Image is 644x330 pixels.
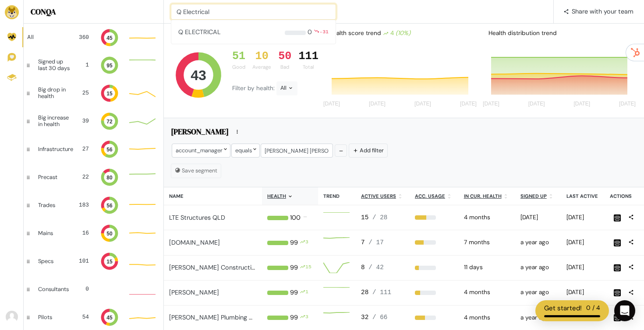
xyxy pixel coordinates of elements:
[415,291,453,295] div: 25%
[361,263,404,273] div: 8
[171,127,229,139] h5: [PERSON_NAME]
[372,289,391,296] span: / 111
[396,29,410,37] i: (10%)
[171,4,336,20] input: Search for company...
[38,146,73,152] div: Infrastructure
[232,84,276,92] span: Filter by health:
[520,313,556,322] div: 2024-05-15 01:26pm
[290,213,301,223] div: 100
[415,215,453,220] div: 54%
[586,303,600,313] div: 0 / 4
[80,145,89,153] div: 27
[75,173,89,181] div: 22
[464,263,510,272] div: 2025-08-11 12:00am
[252,50,271,63] div: 10
[232,50,245,63] div: 51
[76,285,89,293] div: 0
[24,247,163,275] a: Specs 101 15
[38,59,73,71] div: Signed up last 30 days
[172,144,230,157] div: account_manager
[78,89,89,97] div: 25
[605,187,644,205] th: Actions
[267,193,286,199] u: Health
[252,63,271,71] div: Average
[415,316,453,320] div: 48%
[619,101,636,107] tspan: [DATE]
[290,288,298,298] div: 99
[38,87,71,99] div: Big drop in health
[520,288,556,297] div: 2024-05-15 01:24pm
[305,288,308,298] div: 1
[75,313,89,321] div: 54
[369,101,386,107] tspan: [DATE]
[415,193,445,199] u: Acc. Usage
[464,313,510,322] div: 2025-05-05 12:00am
[305,313,308,323] div: 3
[361,213,404,223] div: 15
[24,191,163,219] a: Trades 183 56
[323,101,340,107] tspan: [DATE]
[414,101,431,107] tspan: [DATE]
[75,257,89,265] div: 101
[38,258,68,264] div: Specs
[169,214,225,221] a: LTE Structures QLD
[383,29,410,38] div: 4
[80,117,89,125] div: 39
[75,201,89,209] div: 183
[614,300,635,321] div: Open Intercom Messenger
[80,61,89,69] div: 1
[27,34,68,40] div: All
[5,5,19,19] img: Brand
[349,144,388,157] button: Add filter
[561,187,604,205] th: Last active
[298,50,318,63] div: 111
[38,174,68,180] div: Precast
[38,314,68,320] div: Pilots
[566,288,599,297] div: 2025-08-18 08:08am
[164,187,262,205] th: Name
[520,213,556,222] div: 2025-02-26 01:07pm
[278,63,291,71] div: Bad
[322,25,481,41] div: Health score trend
[24,79,163,107] a: Big drop in health 25 15
[171,164,221,178] button: Save segment
[38,230,68,236] div: Mains
[566,213,599,222] div: 2025-08-18 06:27pm
[305,263,311,273] div: 15
[169,263,262,271] a: [PERSON_NAME] Constructions
[361,238,404,248] div: 7
[169,239,220,246] a: [DOMAIN_NAME]
[308,20,312,44] div: 0
[464,213,510,222] div: 2025-04-28 12:00am
[38,202,68,208] div: Trades
[361,288,404,298] div: 28
[278,50,291,63] div: 50
[290,263,298,273] div: 99
[75,229,89,237] div: 16
[232,63,245,71] div: Good
[24,24,163,51] a: All 360 45
[231,144,260,157] div: equals
[6,311,18,323] img: Avatar
[520,238,556,247] div: 2024-05-31 07:58am
[361,313,404,323] div: 32
[483,101,499,107] tspan: [DATE]
[24,275,163,303] a: Consultants 0
[318,187,356,205] th: Trend
[169,313,281,321] a: [PERSON_NAME] Plumbing & Drainage
[528,101,545,107] tspan: [DATE]
[573,101,590,107] tspan: [DATE]
[520,193,547,199] u: Signed up
[290,238,298,248] div: 99
[520,263,556,272] div: 2024-05-15 01:26pm
[464,288,510,297] div: 2025-05-05 12:00am
[464,238,510,247] div: 2025-01-13 12:00am
[481,25,640,41] div: Health distribution trend
[290,313,298,323] div: 99
[415,240,453,245] div: 41%
[24,135,163,163] a: Infrastructure 27 56
[169,288,219,296] a: [PERSON_NAME]
[24,163,163,191] a: Precast 22 80
[38,115,73,127] div: Big increase in health
[460,101,477,107] tspan: [DATE]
